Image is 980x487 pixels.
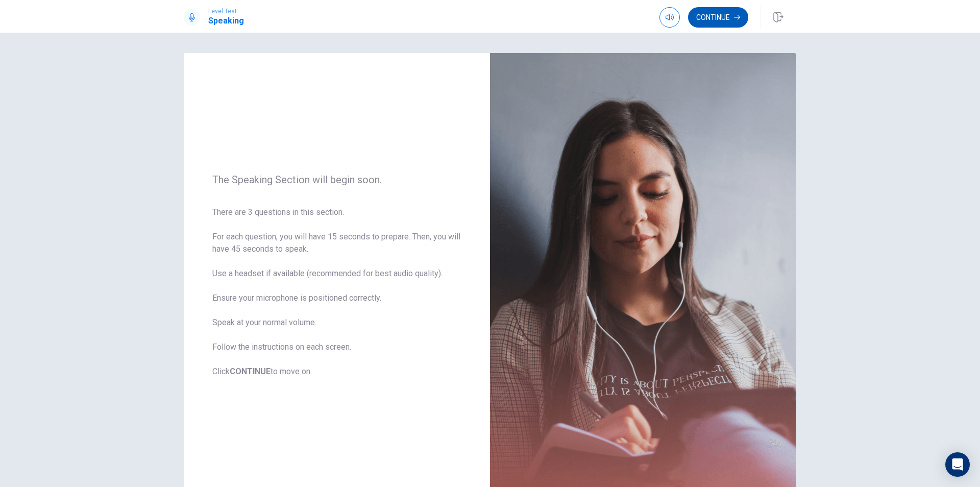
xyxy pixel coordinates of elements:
div: Open Intercom Messenger [945,452,970,477]
span: The Speaking Section will begin soon. [212,174,461,186]
span: Level Test [208,8,244,15]
span: There are 3 questions in this section. For each question, you will have 15 seconds to prepare. Th... [212,206,461,378]
button: Continue [688,7,748,28]
b: CONTINUE [230,367,271,376]
h1: Speaking [208,15,244,27]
